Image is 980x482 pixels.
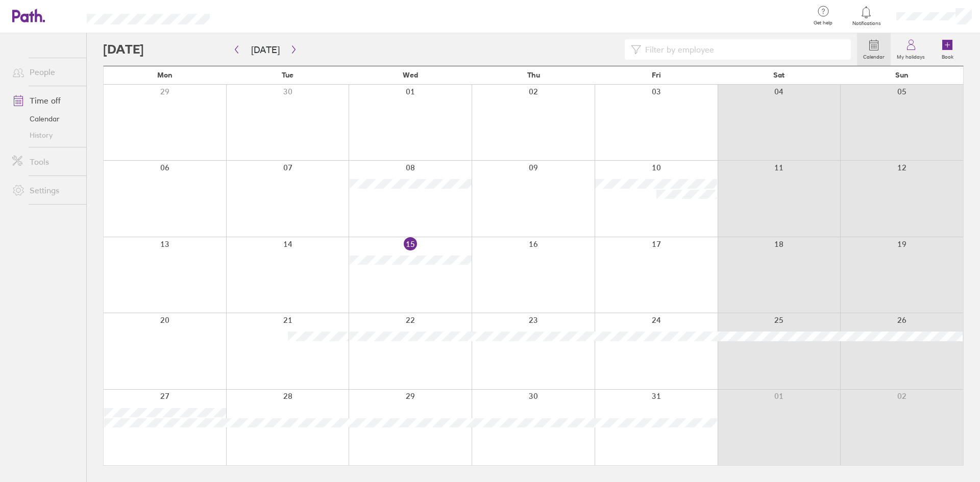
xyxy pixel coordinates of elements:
label: Book [936,51,960,60]
a: Book [931,33,964,66]
a: My holidays [891,33,931,66]
label: Calendar [857,51,891,60]
span: Thu [527,71,540,79]
span: Notifications [850,20,883,27]
label: My holidays [891,51,931,60]
a: Time off [4,90,86,111]
input: Filter by employee [641,40,845,59]
span: Get help [806,20,840,26]
span: Sat [773,71,785,79]
span: Sun [895,71,909,79]
span: Fri [652,71,661,79]
span: Mon [157,71,173,79]
a: Calendar [4,111,86,127]
button: [DATE] [243,41,288,58]
a: Calendar [857,33,891,66]
a: Notifications [850,5,883,27]
a: Tools [4,151,86,172]
span: Wed [403,71,418,79]
span: Tue [282,71,293,79]
a: History [4,127,86,143]
a: People [4,62,86,82]
a: Settings [4,180,86,200]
